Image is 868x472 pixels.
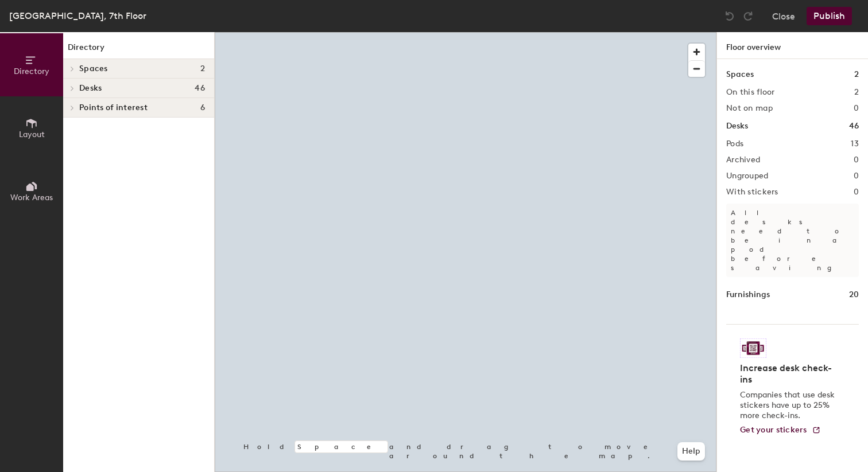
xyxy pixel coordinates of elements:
p: All desks need to be in a pod before saving [726,204,859,277]
h2: 0 [854,104,859,113]
h2: 2 [854,88,859,97]
div: [GEOGRAPHIC_DATA], 7th Floor [9,9,146,23]
span: Work Areas [10,193,53,202]
span: Directory [14,67,49,76]
span: Get your stickers [740,425,807,435]
button: Help [677,442,705,461]
img: Undo [724,10,735,22]
h1: Spaces [726,68,754,81]
span: Desks [79,84,102,93]
a: Get your stickers [740,426,821,435]
h4: Increase desk check-ins [740,362,838,385]
span: Layout [19,130,45,139]
span: Points of interest [79,103,148,112]
span: 46 [195,84,205,93]
h1: Directory [63,41,214,59]
span: 6 [200,103,205,112]
img: Sticker logo [740,338,766,358]
h2: Pods [726,139,743,149]
h1: 46 [849,120,859,132]
h2: Ungrouped [726,171,769,181]
span: Spaces [79,64,108,73]
h2: Not on map [726,104,773,113]
span: 2 [200,64,205,73]
h2: Archived [726,155,760,165]
h2: With stickers [726,188,778,197]
h2: 0 [854,171,859,181]
p: Companies that use desk stickers have up to 25% more check-ins. [740,390,838,421]
button: Publish [807,7,852,25]
h1: 2 [854,68,859,81]
h2: 0 [854,188,859,197]
img: Redo [742,10,754,22]
h2: On this floor [726,88,775,97]
h2: 0 [854,155,859,165]
button: Close [772,7,795,25]
h2: 13 [851,139,859,149]
h1: Desks [726,120,748,132]
h1: Floor overview [717,32,868,59]
h1: 20 [849,288,859,301]
h1: Furnishings [726,288,770,301]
